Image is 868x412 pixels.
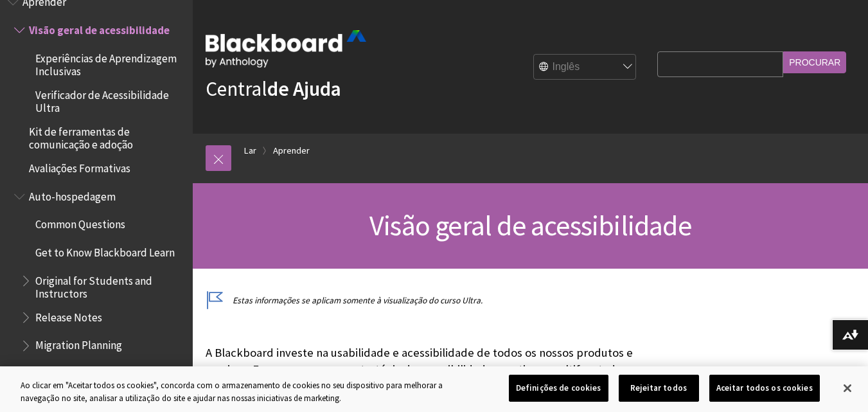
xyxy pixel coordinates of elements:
[206,76,267,102] font: Central
[35,335,122,352] span: Migration Planning
[35,270,184,300] span: Original for Students and Instructors
[233,295,483,306] font: Estas informações se aplicam somente à visualização do curso Ultra.
[35,88,169,115] font: Verificador de Acessibilidade Ultra
[244,145,256,156] font: Lar
[783,51,846,73] input: Procurar
[21,380,443,404] font: Ao clicar em "Aceitar todos os cookies", concorda com o armazenamento de cookies no seu dispositi...
[29,125,133,152] font: Kit de ferramentas de comunicação e adoção
[206,76,341,102] a: Centralde Ajuda
[619,375,699,402] button: Rejeitar todos
[35,214,125,231] span: Common Questions
[516,382,601,393] font: Definições de cookies
[267,76,341,102] font: de Ajuda
[709,375,820,402] button: Aceitar todos os cookies
[534,55,637,80] select: Seletor de idioma do site
[29,190,116,204] font: Auto-hospedagem
[630,382,687,393] font: Rejeitar todos
[35,363,93,380] span: Accessibility
[29,23,170,37] font: Visão geral de acessibilidade
[273,143,310,159] a: Aprender
[369,208,691,243] font: Visão geral de acessibilidade
[509,375,608,402] button: Definições de cookies
[29,161,130,175] font: Avaliações Formativas
[244,143,256,159] a: Lar
[35,242,175,259] span: Get to Know Blackboard Learn
[35,51,177,78] font: Experiências de Aprendizagem Inclusivas
[833,374,862,402] button: Fechar
[35,307,102,324] span: Release Notes
[716,382,813,393] font: Aceitar todos os cookies
[273,145,310,156] font: Aprender
[206,30,366,67] img: Blackboard por Anthology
